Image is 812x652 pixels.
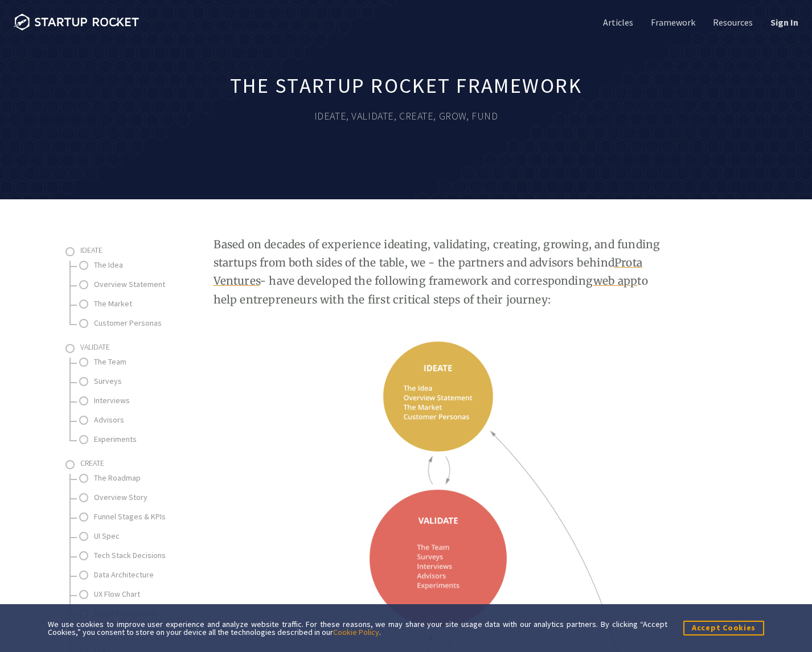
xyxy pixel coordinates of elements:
[94,374,208,388] a: Surveys
[94,413,208,427] a: Advisors
[94,548,208,563] a: Tech Stack Decisions
[94,258,208,272] a: The Idea
[94,568,208,582] a: Data Architecture
[94,393,208,408] a: Interviews
[80,458,104,468] span: Create
[48,620,667,636] div: We use cookies to improve user experience and analyze website traffic. For these reasons, we may ...
[214,256,642,288] a: Prota Ventures
[94,277,208,292] a: Overview Statement
[94,432,208,446] a: Experiments
[94,297,208,311] a: The Market
[683,621,764,635] button: Accept Cookies
[94,510,208,524] a: Funnel Stages & KPIs
[711,16,753,28] a: Resources
[94,471,208,485] a: The Roadmap
[593,274,637,288] a: web app
[94,355,208,369] a: The Team
[333,627,379,637] a: Cookie Policy
[94,587,208,601] a: UX Flow Chart
[80,342,110,352] span: Validate
[649,16,695,28] a: Framework
[601,16,633,28] a: Articles
[214,235,666,309] p: Based on decades of experience ideating, validating, creating, growing, and funding startups from...
[768,16,798,28] a: Sign In
[94,316,208,330] a: Customer Personas
[94,529,208,543] a: UI Spec
[94,490,208,505] a: Overview Story
[80,245,102,255] span: Ideate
